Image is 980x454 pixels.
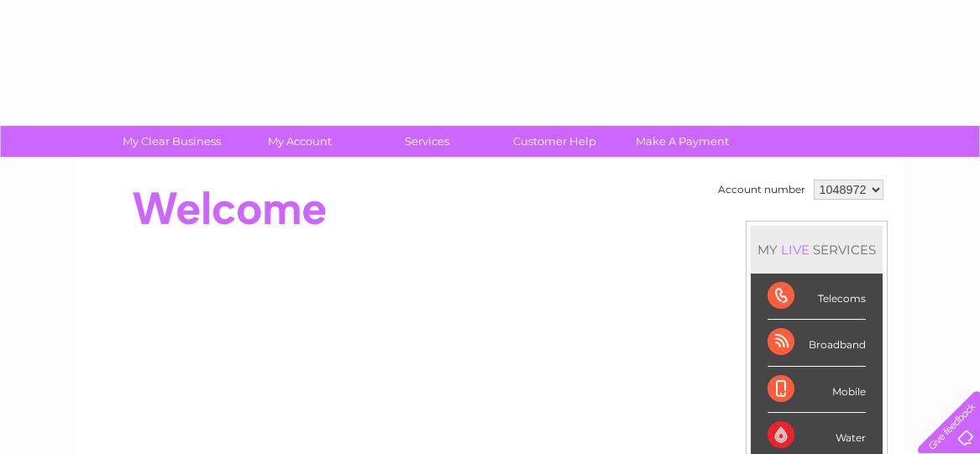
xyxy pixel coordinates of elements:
[778,242,813,258] div: LIVE
[358,126,496,157] a: Services
[751,226,883,274] div: MY SERVICES
[613,126,752,157] a: Make A Payment
[102,126,241,157] a: My Clear Business
[714,175,810,204] td: Account number
[768,274,866,320] div: Telecoms
[485,126,624,157] a: Customer Help
[768,320,866,366] div: Broadband
[230,126,369,157] a: My Account
[768,367,866,413] div: Mobile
